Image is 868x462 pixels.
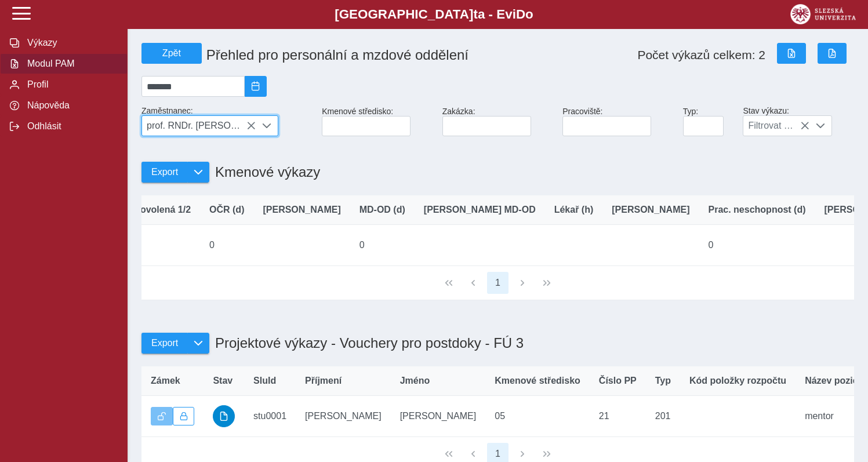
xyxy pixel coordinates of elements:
[296,395,391,436] td: [PERSON_NAME]
[637,48,765,62] span: Počet výkazů celkem: 2
[709,205,806,215] span: Prac. neschopnost (d)
[213,376,233,386] span: Stav
[141,43,202,64] button: Zpět
[678,102,739,141] div: Typ:
[209,205,244,215] span: OČR (d)
[151,338,178,348] span: Export
[424,205,536,215] span: [PERSON_NAME] MD-OD
[173,407,195,425] button: Uzamknout lze pouze výkaz, který je podepsán a schválen.
[202,42,563,68] h1: Přehled pro personální a mzdové oddělení
[738,101,859,141] div: Stav výkazu:
[777,43,806,64] button: Export do Excelu
[142,116,256,136] span: prof. RNDr. [PERSON_NAME]
[655,376,671,386] span: Typ
[350,225,415,266] td: 0
[391,395,486,436] td: [PERSON_NAME]
[805,376,863,386] span: Název pozice
[200,225,253,266] td: 0
[151,376,180,386] span: Zámek
[790,4,856,24] img: logo_web_su.png
[599,376,637,386] span: Číslo PP
[24,38,118,48] span: Výkazy
[24,121,118,132] span: Odhlásit
[24,79,118,90] span: Profil
[151,407,173,425] button: Výkaz je odemčen.
[147,48,197,59] span: Zpět
[590,395,646,436] td: 21
[646,395,680,436] td: 201
[317,102,438,141] div: Kmenové středisko:
[400,376,430,386] span: Jméno
[495,376,580,386] span: Kmenové středisko
[263,205,340,215] span: [PERSON_NAME]
[24,100,118,111] span: Nápověda
[558,102,678,141] div: Pracoviště:
[209,158,320,186] h1: Kmenové výkazy
[35,7,833,22] b: [GEOGRAPHIC_DATA] a - Evi
[141,333,187,354] button: Export
[253,376,276,386] span: SluId
[525,7,533,21] span: o
[699,225,815,266] td: 0
[612,205,689,215] span: [PERSON_NAME]
[245,76,267,97] button: 2025/09
[209,329,524,357] h1: Projektové výkazy - Vouchery pro postdoky - FÚ 3
[213,405,235,427] button: schváleno
[141,162,187,183] button: Export
[438,102,558,141] div: Zakázka:
[485,395,590,436] td: 05
[473,7,477,21] span: t
[487,272,509,294] button: 1
[151,167,178,177] span: Export
[137,101,317,141] div: Zaměstnanec:
[743,116,809,136] span: Filtrovat dle stavu
[554,205,594,215] span: Lékař (h)
[244,395,296,436] td: stu0001
[24,59,118,69] span: Modul PAM
[97,205,191,215] span: Termíny dovolená 1/2
[516,7,525,21] span: D
[818,43,847,64] button: Export do PDF
[689,376,786,386] span: Kód položky rozpočtu
[359,205,405,215] span: MD-OD (d)
[305,376,342,386] span: Příjmení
